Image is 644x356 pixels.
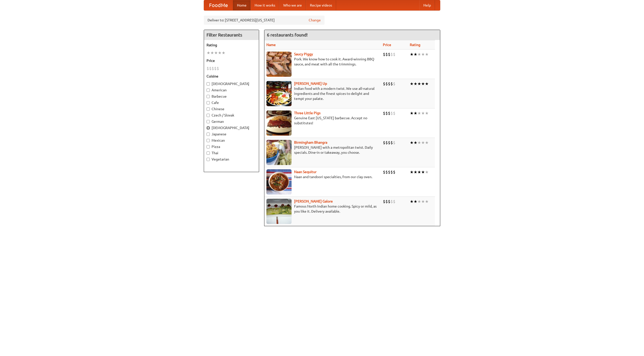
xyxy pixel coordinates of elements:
[266,140,292,165] img: bhangra.jpg
[425,110,429,116] li: ★
[383,169,385,175] li: $
[207,66,209,71] li: $
[388,81,390,87] li: $
[417,140,421,145] li: ★
[393,169,395,175] li: $
[414,140,417,145] li: ★
[266,145,379,155] p: [PERSON_NAME] with a metropolitan twist. Daily specials. Dine-in or takeaway, you choose.
[266,57,379,67] p: Pork. We know how to cook it. Award-winning BBQ sauce, and meat with all the trimmings.
[294,199,333,203] b: [PERSON_NAME] Galore
[390,110,393,116] li: $
[385,140,388,145] li: $
[417,199,421,204] li: ★
[207,119,256,124] label: German
[266,81,292,106] img: curryup.jpg
[414,81,417,87] li: ★
[212,66,214,71] li: $
[207,125,256,130] label: [DEMOGRAPHIC_DATA]
[421,81,425,87] li: ★
[393,81,395,87] li: $
[266,52,292,77] img: saucy.jpg
[233,0,251,10] a: Home
[207,145,210,148] input: Pizza
[417,81,421,87] li: ★
[393,199,395,204] li: $
[266,110,292,136] img: littlepigs.jpg
[207,94,256,99] label: Barbecue
[421,110,425,116] li: ★
[207,106,256,111] label: Chinese
[390,81,393,87] li: $
[207,144,256,149] label: Pizza
[207,88,256,93] label: American
[417,52,421,57] li: ★
[390,199,393,204] li: $
[218,50,222,56] li: ★
[207,100,256,105] label: Cafe
[425,81,429,87] li: ★
[266,115,379,126] p: Genuine East [US_STATE] barbecue. Accept no substitutes!
[383,52,385,57] li: $
[279,0,306,10] a: Who we are
[383,140,385,145] li: $
[207,113,256,118] label: Czech / Slovak
[209,66,212,71] li: $
[207,132,256,137] label: Japanese
[388,140,390,145] li: $
[425,52,429,57] li: ★
[207,95,210,98] input: Barbecue
[207,43,256,48] h5: Rating
[385,52,388,57] li: $
[421,140,425,145] li: ★
[421,169,425,175] li: ★
[414,110,417,116] li: ★
[383,110,385,116] li: $
[294,111,320,115] a: Three Little Pigs
[294,170,316,174] a: Naan Sequitur
[266,174,379,179] p: Naan and tandoori specialties, from our clay oven.
[294,140,327,144] a: Birmingham Bhangra
[385,169,388,175] li: $
[207,150,256,155] label: Thai
[204,16,325,25] div: Deliver to: [STREET_ADDRESS][US_STATE]
[207,120,210,123] input: German
[410,140,414,145] li: ★
[207,138,256,143] label: Mexican
[383,199,385,204] li: $
[266,199,292,224] img: currygalore.jpg
[388,169,390,175] li: $
[421,52,425,57] li: ★
[266,169,292,194] img: naansequitur.jpg
[207,158,210,161] input: Vegetarian
[207,114,210,117] input: Czech / Slovak
[385,199,388,204] li: $
[204,0,233,10] a: FoodMe
[251,0,279,10] a: How it works
[388,52,390,57] li: $
[266,43,276,47] a: Name
[388,110,390,116] li: $
[383,81,385,87] li: $
[390,140,393,145] li: $
[385,110,388,116] li: $
[207,82,210,86] input: [DEMOGRAPHIC_DATA]
[309,18,321,23] a: Change
[425,169,429,175] li: ★
[417,110,421,116] li: ★
[207,107,210,111] input: Chinese
[393,110,395,116] li: $
[414,199,417,204] li: ★
[425,199,429,204] li: ★
[294,82,327,86] b: [PERSON_NAME] Up
[207,89,210,92] input: American
[207,133,210,136] input: Japanese
[410,199,414,204] li: ★
[294,52,313,56] a: Saucy Piggy
[267,32,308,37] ng-pluralize: 6 restaurants found!
[217,66,219,71] li: $
[393,52,395,57] li: $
